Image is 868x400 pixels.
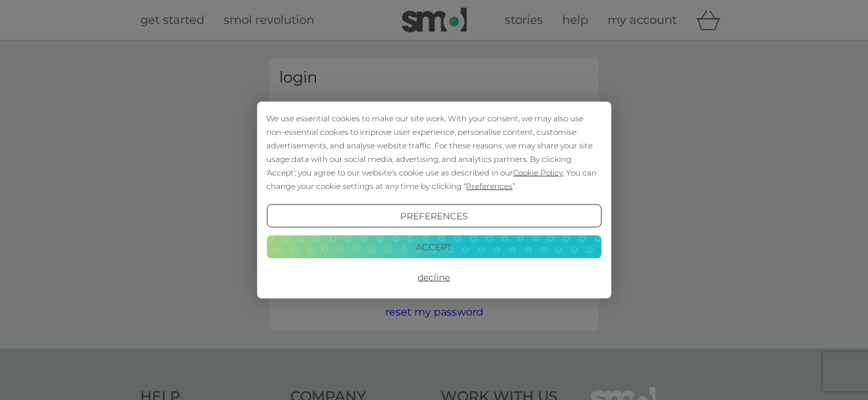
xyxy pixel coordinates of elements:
[266,112,601,193] div: We use essential cookies to make our site work. With your consent, we may also use non-essential ...
[266,205,601,228] button: Preferences
[266,235,601,258] button: Accept
[513,168,563,177] span: Cookie Policy
[257,102,611,299] div: Cookie Consent Prompt
[266,266,601,289] button: Decline
[466,181,513,191] span: Preferences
